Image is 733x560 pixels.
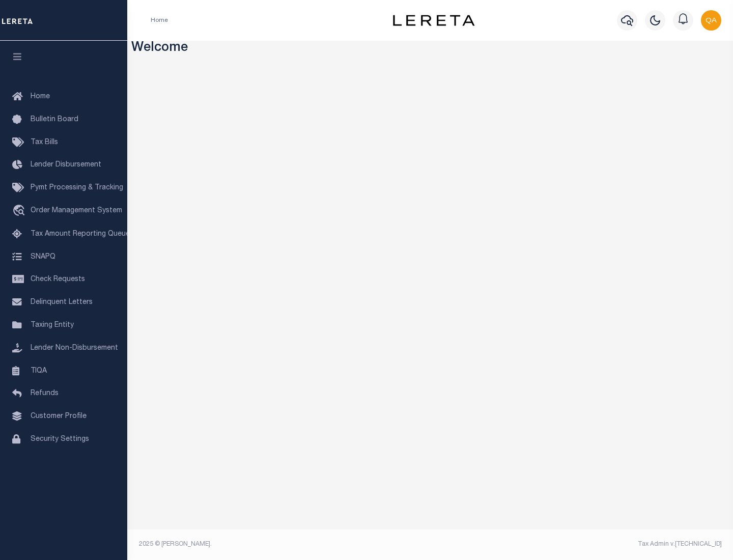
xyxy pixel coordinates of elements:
span: TIQA [31,367,47,374]
div: 2025 © [PERSON_NAME]. [131,540,431,549]
span: Order Management System [31,207,122,214]
span: Taxing Entity [31,322,74,329]
span: Check Requests [31,276,85,283]
span: Pymt Processing & Tracking [31,184,123,191]
div: Tax Admin v.[TECHNICAL_ID] [438,540,722,549]
span: Lender Disbursement [31,161,101,169]
span: Bulletin Board [31,116,78,123]
span: Refunds [31,390,59,397]
span: Delinquent Letters [31,299,93,306]
span: Lender Non-Disbursement [31,345,118,352]
span: Customer Profile [31,413,87,420]
span: Home [31,93,50,100]
span: Security Settings [31,436,89,443]
img: svg+xml;base64,PHN2ZyB4bWxucz0iaHR0cDovL3d3dy53My5vcmcvMjAwMC9zdmciIHBvaW50ZXItZXZlbnRzPSJub25lIi... [701,10,721,31]
img: logo-dark.svg [393,15,474,26]
span: SNAPQ [31,253,55,260]
h3: Welcome [131,41,729,57]
li: Home [151,16,168,25]
i: travel_explore [12,205,29,218]
span: Tax Amount Reporting Queue [31,231,130,238]
span: Tax Bills [31,139,58,146]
